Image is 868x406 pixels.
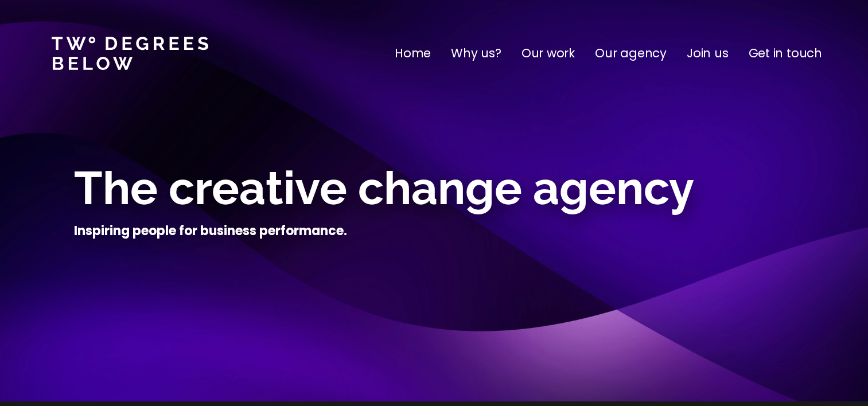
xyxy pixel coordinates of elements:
a: Our agency [595,44,667,63]
p: We use cookies to improve your experience by analysing our website traffic and performance. [661,292,845,348]
h6: We're smart cookies… [661,270,845,287]
a: Join us [687,44,729,63]
h4: Inspiring people for business performance. [74,222,347,240]
span: The creative change agency [74,161,694,215]
a: Cookie policy [661,334,722,347]
a: Why us? [451,44,501,63]
a: Our work [521,44,575,63]
a: Home [395,44,431,63]
span: Read our . [661,320,817,347]
a: Get in touch [749,44,822,63]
